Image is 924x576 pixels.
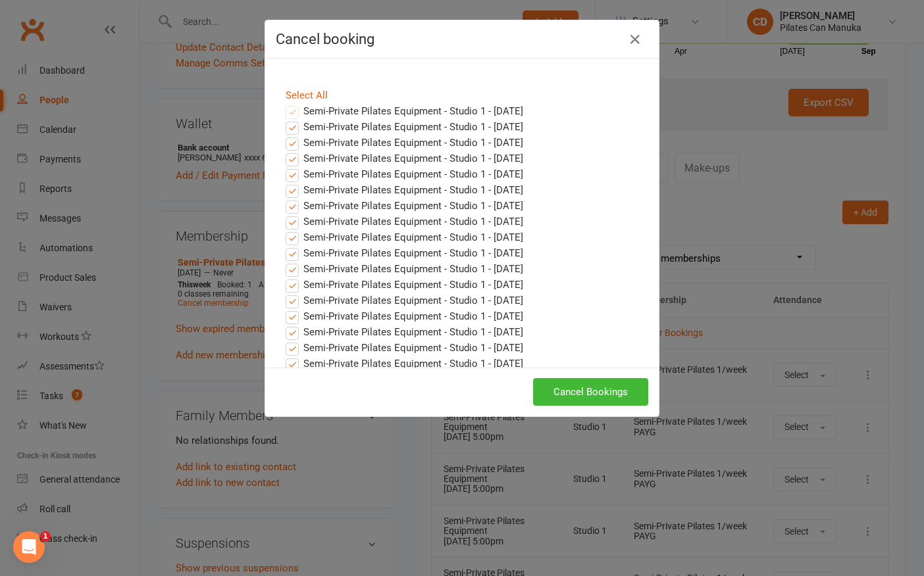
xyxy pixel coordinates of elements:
label: Semi-Private Pilates Equipment - Studio 1 - [DATE] [286,214,523,229]
a: Select All [286,89,328,101]
label: Semi-Private Pilates Equipment - Studio 1 - [DATE] [286,356,523,372]
iframe: Intercom live chat [13,531,45,563]
label: Semi-Private Pilates Equipment - Studio 1 - [DATE] [286,293,523,308]
label: Semi-Private Pilates Equipment - Studio 1 - [DATE] [286,151,523,166]
label: Semi-Private Pilates Equipment - Studio 1 - [DATE] [286,277,523,293]
label: Semi-Private Pilates Equipment - Studio 1 - [DATE] [286,324,523,340]
label: Semi-Private Pilates Equipment - Studio 1 - [DATE] [286,198,523,214]
button: Cancel Bookings [533,378,648,406]
label: Semi-Private Pilates Equipment - Studio 1 - [DATE] [286,308,523,324]
label: Semi-Private Pilates Equipment - Studio 1 - [DATE] [286,182,523,198]
label: Semi-Private Pilates Equipment - Studio 1 - [DATE] [286,261,523,277]
h4: Cancel booking [276,31,648,47]
label: Semi-Private Pilates Equipment - Studio 1 - [DATE] [286,340,523,356]
label: Semi-Private Pilates Equipment - Studio 1 - [DATE] [286,135,523,151]
label: Semi-Private Pilates Equipment - Studio 1 - [DATE] [286,103,523,119]
button: Close [625,29,646,50]
label: Semi-Private Pilates Equipment - Studio 1 - [DATE] [286,119,523,135]
label: Semi-Private Pilates Equipment - Studio 1 - [DATE] [286,245,523,261]
label: Semi-Private Pilates Equipment - Studio 1 - [DATE] [286,166,523,182]
span: 1 [40,531,51,542]
label: Semi-Private Pilates Equipment - Studio 1 - [DATE] [286,229,523,245]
